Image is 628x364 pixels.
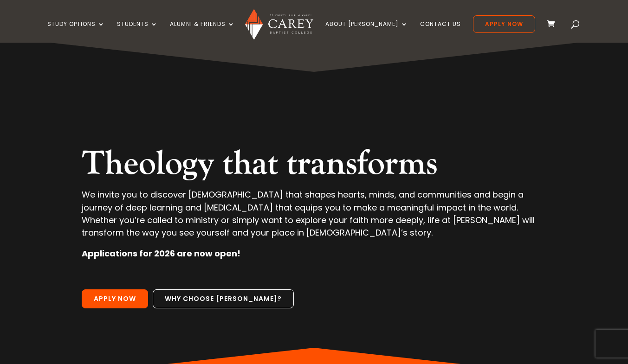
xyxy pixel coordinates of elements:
p: We invite you to discover [DEMOGRAPHIC_DATA] that shapes hearts, minds, and communities and begin... [82,188,546,247]
h2: Theology that transforms [82,144,546,188]
a: Alumni & Friends [170,21,235,43]
a: Contact Us [420,21,461,43]
a: Why choose [PERSON_NAME]? [153,289,294,309]
img: Carey Baptist College [245,9,313,40]
a: Study Options [47,21,105,43]
a: About [PERSON_NAME] [325,21,408,43]
a: Apply Now [82,289,148,309]
a: Students [117,21,158,43]
a: Apply Now [473,15,535,33]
